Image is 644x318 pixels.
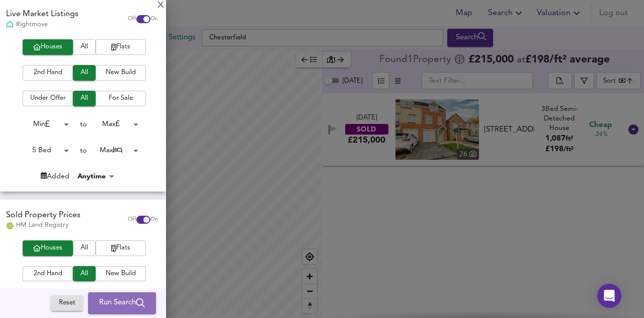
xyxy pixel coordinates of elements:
[87,116,142,132] div: Max
[73,91,96,106] button: All
[51,296,83,311] button: Reset
[80,119,87,130] div: to
[17,116,72,132] div: Min
[88,293,156,314] button: Run Search
[96,65,146,81] button: New Build
[6,222,14,229] img: Land Registry
[78,93,91,104] span: All
[28,268,68,280] span: 2nd Hand
[74,171,118,181] div: Anytime
[128,15,136,23] span: Off
[28,41,68,53] span: Houses
[6,20,78,29] div: Rightmove
[101,67,141,79] span: New Build
[73,240,96,256] button: All
[157,2,164,9] div: X
[6,210,80,221] div: Sold Property Prices
[23,39,73,55] button: Houses
[73,39,96,55] button: All
[78,242,91,254] span: All
[597,284,621,308] div: Open Intercom Messenger
[28,242,68,254] span: Houses
[23,65,73,81] button: 2nd Hand
[101,41,141,53] span: Flats
[41,171,69,181] div: Added
[96,266,146,282] button: New Build
[128,216,136,224] span: Off
[96,91,146,106] button: For Sale
[78,67,91,79] span: All
[56,298,78,309] span: Reset
[23,91,73,106] button: Under Offer
[6,9,78,20] div: Live Market Listings
[23,240,73,256] button: Houses
[28,93,68,104] span: Under Offer
[73,65,96,81] button: All
[99,297,145,310] span: Run Search
[150,216,158,224] span: On
[101,93,141,104] span: For Sale
[73,266,96,282] button: All
[78,268,91,280] span: All
[150,15,158,23] span: On
[78,41,91,53] span: All
[6,21,14,29] img: Rightmove
[96,240,146,256] button: Flats
[87,143,142,158] div: Max
[96,39,146,55] button: Flats
[28,67,68,79] span: 2nd Hand
[6,221,80,230] div: HM Land Registry
[23,266,73,282] button: 2nd Hand
[101,242,141,254] span: Flats
[101,268,141,280] span: New Build
[80,146,87,156] div: to
[17,143,72,158] div: 5 Bed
